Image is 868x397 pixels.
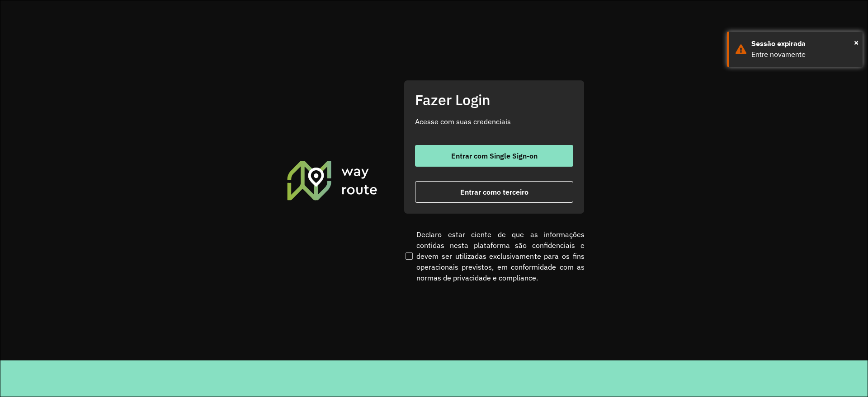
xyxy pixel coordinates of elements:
button: Close [854,36,859,49]
label: Declaro estar ciente de que as informações contidas nesta plataforma são confidenciais e devem se... [404,229,585,283]
div: Sessão expirada [751,38,856,49]
img: Roteirizador AmbevTech [286,159,379,201]
span: Entrar como terceiro [460,188,528,196]
button: button [415,181,573,203]
p: Acesse com suas credenciais [415,116,573,127]
div: Entre novamente [751,49,856,60]
h2: Fazer Login [415,91,573,108]
span: Entrar com Single Sign-on [451,152,538,159]
span: × [854,36,859,49]
button: button [415,145,573,167]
